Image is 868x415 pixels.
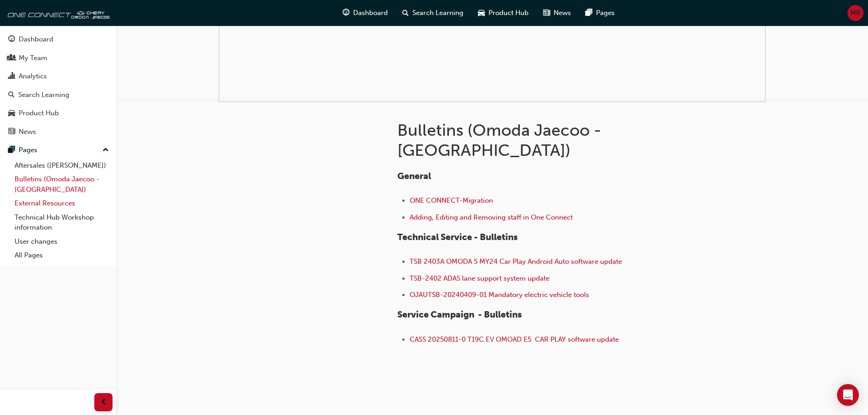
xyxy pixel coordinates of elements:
a: Product Hub [4,105,113,122]
a: All Pages [11,248,113,262]
a: ONE CONNECT-Migration [410,196,493,205]
span: prev-icon [100,397,107,408]
span: Dashboard [353,8,388,18]
div: Analytics [19,71,47,82]
span: people-icon [8,54,15,62]
a: pages-iconPages [578,4,622,22]
span: pages-icon [586,7,592,19]
a: External Resources [11,196,113,210]
span: General [397,171,431,181]
span: guage-icon [343,7,349,19]
a: Dashboard [4,31,113,48]
a: OJAUTSB-20240409-01 Mandatory electric vehicle tools [410,291,589,299]
a: User changes [11,235,113,249]
span: Search Learning [412,8,463,18]
span: car-icon [8,109,15,118]
a: TSB-2402 ADAS lane support system update [410,274,550,282]
span: up-icon [103,144,109,156]
span: Technical Service - Bulletins [397,232,518,242]
a: ​TSB 2403A OMODA 5 MY24 Car Play Android Auto software update [410,257,622,266]
div: DashboardMy TeamAnalyticsSearch LearningProduct HubNews [4,31,113,140]
button: MR [847,5,863,21]
span: search-icon [8,91,15,99]
a: Bulletins (Omoda Jaecoo - [GEOGRAPHIC_DATA]) [11,172,113,196]
a: Analytics [4,68,113,85]
span: guage-icon [8,36,15,44]
div: Product Hub [19,108,59,118]
span: news-icon [543,7,550,19]
div: News [19,127,36,137]
div: Pages [19,145,37,155]
div: Search Learning [18,90,69,100]
div: Open Intercom Messenger [837,384,859,406]
a: news-iconNews [536,4,578,22]
a: Search Learning [4,87,113,103]
a: Technical Hub Workshop information [11,210,113,235]
div: Dashboard [19,34,53,45]
a: search-iconSearch Learning [395,4,471,22]
span: chart-icon [8,72,15,81]
a: News [4,123,113,140]
button: Pages [4,142,113,159]
a: CASS 20250811-0 T19C EV OMOAD E5 CAR PLAY software update [410,335,619,343]
span: News [554,8,571,18]
a: My Team [4,50,113,67]
span: Product Hub [488,8,529,18]
span: MR [850,8,861,18]
span: news-icon [8,128,15,136]
span: Pages [596,8,615,18]
a: Aftersales ([PERSON_NAME]) [11,159,113,173]
span: Service Campaign - Bulletins [397,309,522,320]
img: oneconnect [5,4,109,22]
h1: Bulletins (Omoda Jaecoo - [GEOGRAPHIC_DATA]) [397,120,696,160]
a: car-iconProduct Hub [471,4,536,22]
span: search-icon [402,7,409,19]
span: car-icon [478,7,485,19]
span: TSB 2403A OMODA 5 MY24 Car Play Android Auto software update [410,257,622,266]
span: pages-icon [8,146,15,154]
a: Adding, Editing and Removing staff in One Connect [410,213,573,221]
div: My Team [19,53,47,63]
a: guage-iconDashboard [335,4,395,22]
